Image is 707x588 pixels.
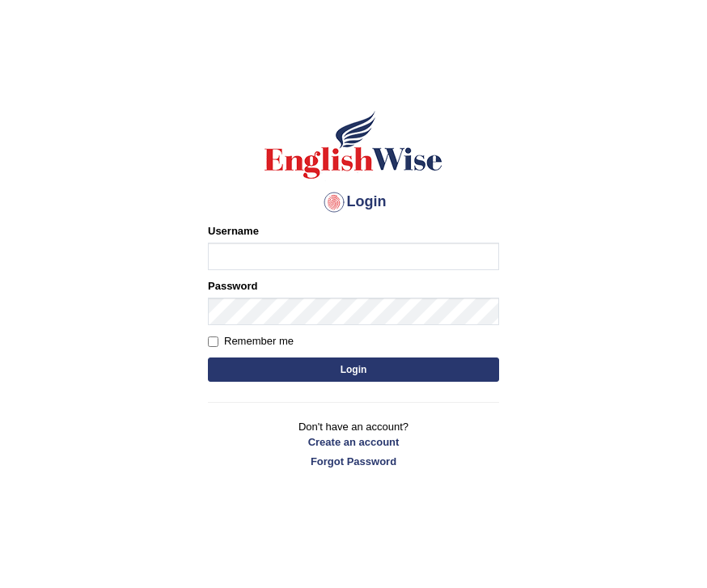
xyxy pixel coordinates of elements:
h4: Login [208,189,499,215]
a: Create an account [208,434,499,450]
label: Password [208,278,257,294]
img: Logo of English Wise sign in for intelligent practice with AI [261,108,446,181]
button: Login [208,357,499,382]
a: Forgot Password [208,454,499,469]
input: Remember me [208,336,218,347]
p: Don't have an account? [208,419,499,469]
label: Username [208,223,259,239]
label: Remember me [208,333,294,349]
